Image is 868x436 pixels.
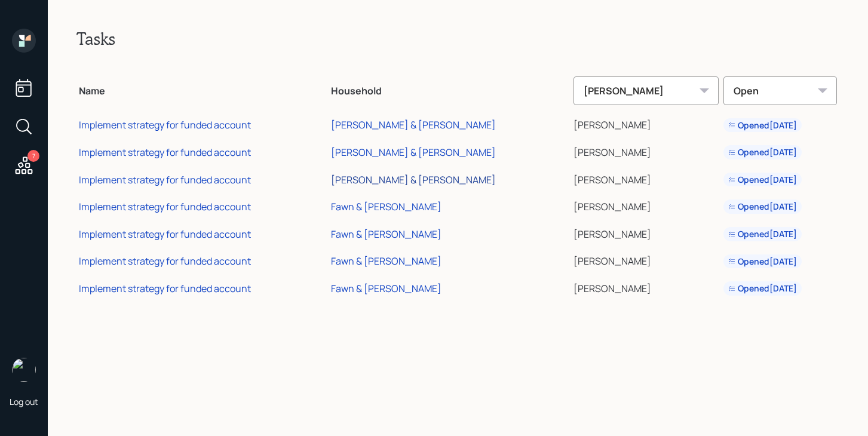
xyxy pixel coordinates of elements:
div: Implement strategy for funded account [79,254,251,268]
td: [PERSON_NAME] [571,219,721,246]
div: Opened [DATE] [728,119,797,131]
div: Implement strategy for funded account [79,118,251,131]
td: [PERSON_NAME] [571,137,721,164]
div: Implement strategy for funded account [79,173,251,186]
div: Opened [DATE] [728,256,797,268]
div: Implement strategy for funded account [79,200,251,213]
div: [PERSON_NAME] & [PERSON_NAME] [331,173,496,186]
div: Opened [DATE] [728,146,797,158]
th: Name [76,68,329,110]
div: Implement strategy for funded account [79,228,251,241]
div: Opened [DATE] [728,201,797,213]
h2: Tasks [76,29,839,49]
div: Fawn & [PERSON_NAME] [331,254,441,268]
div: Opened [DATE] [728,174,797,186]
img: michael-russo-headshot.png [12,358,36,382]
div: [PERSON_NAME] & [PERSON_NAME] [331,118,496,131]
div: Fawn & [PERSON_NAME] [331,200,441,213]
div: [PERSON_NAME] & [PERSON_NAME] [331,146,496,159]
td: [PERSON_NAME] [571,164,721,192]
div: Log out [10,396,38,407]
div: 7 [27,150,39,162]
td: [PERSON_NAME] [571,191,721,219]
div: [PERSON_NAME] [573,76,719,105]
th: Household [329,68,571,110]
div: Opened [DATE] [728,228,797,240]
td: [PERSON_NAME] [571,273,721,300]
td: [PERSON_NAME] [571,246,721,274]
div: Fawn & [PERSON_NAME] [331,228,441,241]
div: Implement strategy for funded account [79,146,251,159]
div: Open [723,76,837,105]
div: Fawn & [PERSON_NAME] [331,282,441,295]
div: Implement strategy for funded account [79,282,251,295]
td: [PERSON_NAME] [571,110,721,137]
div: Opened [DATE] [728,283,797,294]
